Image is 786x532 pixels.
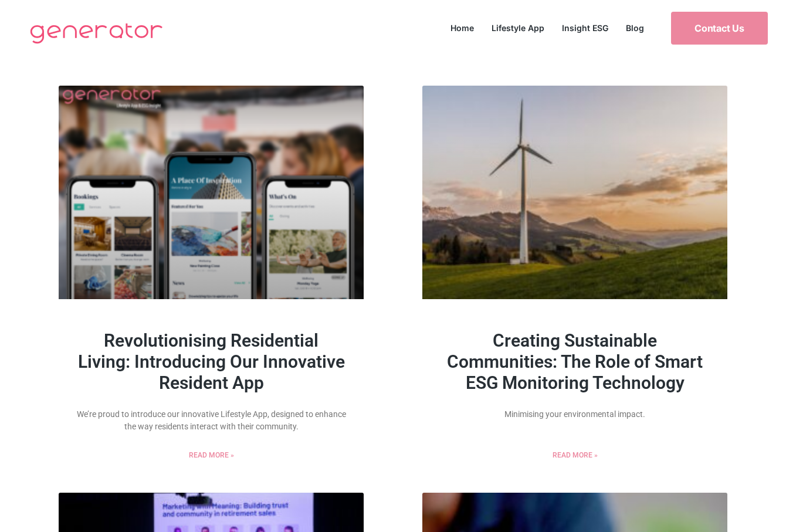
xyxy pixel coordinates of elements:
[440,408,710,421] p: Minimising your environmental impact.
[617,20,653,36] a: Blog
[671,12,768,45] a: Contact Us
[694,23,744,33] span: Contact Us
[442,20,653,36] nav: Menu
[78,330,345,393] a: Revolutionising Residential Living: Introducing Our Innovative Resident App
[76,408,346,433] p: We’re proud to introduce our innovative Lifestyle App, designed to enhance the way residents inte...
[553,450,598,460] a: Read more about Creating Sustainable Communities: The Role of Smart ESG Monitoring Technology
[553,20,617,36] a: Insight ESG
[483,20,553,36] a: Lifestyle App
[442,20,483,36] a: Home
[189,450,234,460] a: Read more about Revolutionising Residential Living: Introducing Our Innovative Resident App
[447,330,703,393] a: Creating Sustainable Communities: The Role of Smart ESG Monitoring Technology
